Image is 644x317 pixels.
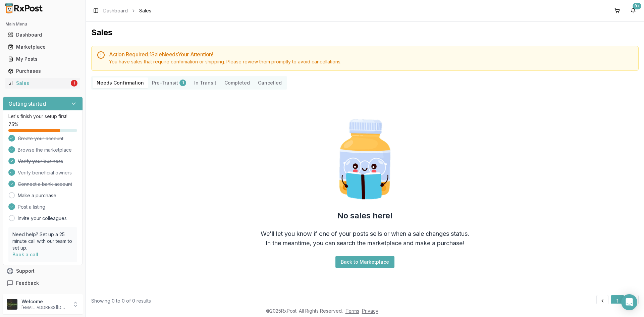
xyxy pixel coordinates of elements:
[5,77,80,89] a: Sales1
[71,80,77,87] div: 1
[16,280,39,286] span: Feedback
[345,308,359,314] a: Terms
[621,294,637,310] div: Open Intercom Messenger
[254,77,286,88] button: Cancelled
[322,116,408,202] img: Smart Pill Bottle
[12,252,38,257] a: Book a call
[91,298,151,304] div: Showing 0 to 0 of 0 results
[91,27,639,38] h1: Sales
[103,7,128,14] a: Dashboard
[633,3,641,9] div: 9+
[5,65,80,77] a: Purchases
[5,53,80,65] a: My Posts
[3,265,83,277] button: Support
[3,277,83,289] button: Feedback
[261,229,469,239] div: We'll let you know if one of your posts sells or when a sale changes status.
[8,68,77,74] div: Purchases
[3,54,83,64] button: My Posts
[266,239,464,248] div: In the meantime, you can search the marketplace and make a purchase!
[109,58,633,65] div: You have sales that require confirmation or shipping. Please review them promptly to avoid cancel...
[3,78,83,89] button: Sales1
[179,80,186,86] div: 1
[3,30,83,40] button: Dashboard
[8,100,46,108] h3: Getting started
[8,121,18,128] span: 75 %
[8,32,77,38] div: Dashboard
[190,77,220,88] button: In Transit
[18,158,63,165] span: Verify your business
[139,7,151,14] span: Sales
[220,77,254,88] button: Completed
[337,210,393,221] h2: No sales here!
[8,56,77,62] div: My Posts
[12,231,73,251] p: Need help? Set up a 25 minute call with our team to set up.
[628,5,639,16] button: 9+
[21,298,68,305] p: Welcome
[18,181,72,188] span: Connect a bank account
[8,44,77,50] div: Marketplace
[148,77,190,88] button: Pre-Transit
[18,147,72,153] span: Browse the marketplace
[362,308,378,314] a: Privacy
[18,192,56,199] a: Make a purchase
[5,41,80,53] a: Marketplace
[8,80,69,87] div: Sales
[3,42,83,52] button: Marketplace
[103,7,151,14] nav: breadcrumb
[5,21,80,27] h2: Main Menu
[18,215,67,222] a: Invite your colleagues
[3,3,46,13] img: RxPost Logo
[7,299,17,310] img: User avatar
[18,204,45,210] span: Post a listing
[611,295,624,307] button: 1
[21,305,68,310] p: [EMAIL_ADDRESS][DOMAIN_NAME]
[8,113,77,120] p: Let's finish your setup first!
[18,169,72,176] span: Verify beneficial owners
[335,256,394,268] button: Back to Marketplace
[3,66,83,76] button: Purchases
[18,135,63,142] span: Create your account
[5,29,80,41] a: Dashboard
[109,52,633,57] h5: Action Required: 1 Sale Need s Your Attention!
[93,77,148,88] button: Needs Confirmation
